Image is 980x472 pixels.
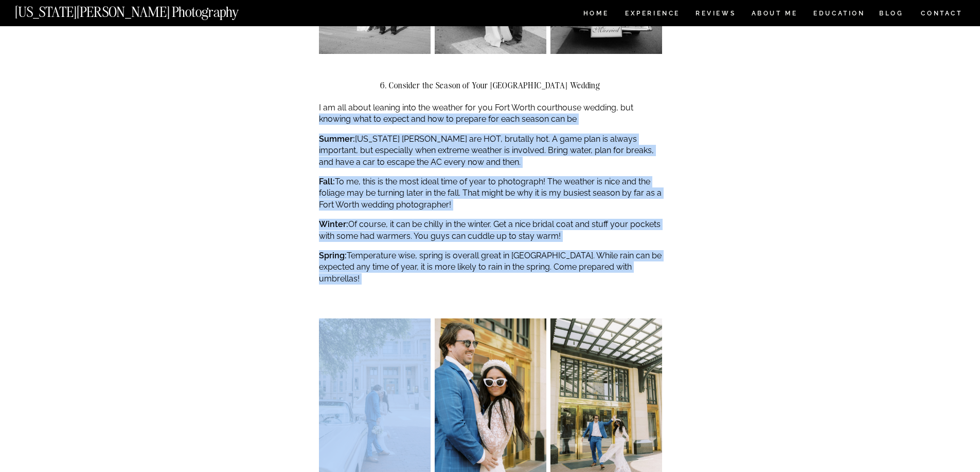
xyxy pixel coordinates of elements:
a: REVIEWS [696,10,734,19]
a: CONTACT [920,8,963,19]
p: Temperature wise, spring is overall great in [GEOGRAPHIC_DATA]. While rain can be expected any ti... [319,250,662,285]
strong: Winter: [319,219,348,229]
p: To me, this is the most ideal time of year to photograph! The weather is nice and the foliage may... [319,176,662,211]
strong: Fall: [319,177,335,186]
a: EDUCATION [812,10,866,19]
p: I am all about leaning into the weather for you Fort Worth courthouse wedding, but knowing what t... [319,102,662,125]
a: Experience [625,10,679,19]
p: Of course, it can be chilly in the winter. Get a nice bridal coat and stuff your pockets with som... [319,219,662,242]
p: [US_STATE] [PERSON_NAME] are HOT, brutally hot. A game plan is always important, but especially w... [319,134,662,168]
strong: Summer: [319,134,355,144]
a: ABOUT ME [751,10,798,19]
a: HOME [581,10,611,19]
h2: 6. Consider the Season of Your [GEOGRAPHIC_DATA] Wedding [319,81,662,90]
a: [US_STATE][PERSON_NAME] Photography [15,5,273,14]
a: BLOG [879,10,904,19]
strong: Spring: [319,251,347,260]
